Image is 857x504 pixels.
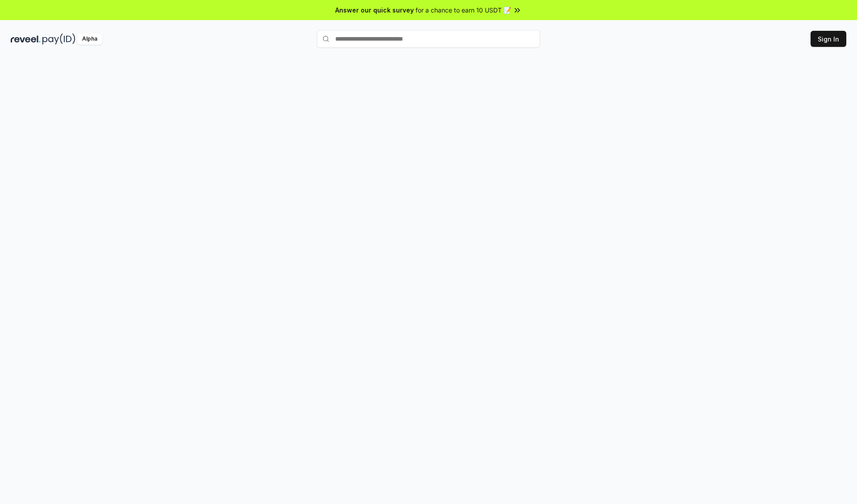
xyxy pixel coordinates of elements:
img: reveel_dark [11,33,41,45]
button: Sign In [811,31,846,47]
div: Alpha [77,33,102,45]
img: pay_id [42,33,75,45]
span: Answer our quick survey [335,5,414,15]
span: for a chance to earn 10 USDT 📝 [416,5,511,15]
